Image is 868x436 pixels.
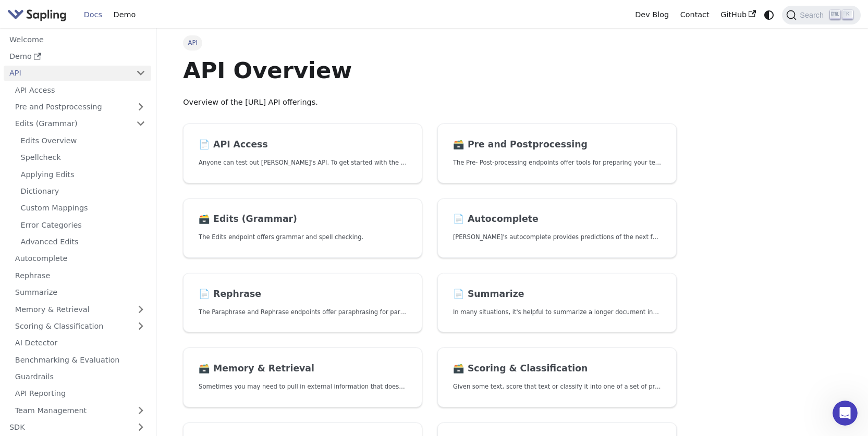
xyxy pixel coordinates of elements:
[4,66,130,81] a: API
[453,214,661,225] h2: Autocomplete
[4,49,151,64] a: Demo
[9,386,151,401] a: API Reporting
[4,32,151,47] a: Welcome
[183,273,422,333] a: 📄️ RephraseThe Paraphrase and Rephrase endpoints offer paraphrasing for particular styles.
[199,214,407,225] h2: Edits (Grammar)
[675,7,715,23] a: Contact
[15,217,151,232] a: Error Categories
[453,289,661,300] h2: Summarize
[78,7,108,23] a: Docs
[199,382,407,392] p: Sometimes you may need to pull in external information that doesn't fit in the context size of an...
[15,234,151,250] a: Advanced Edits
[437,198,677,258] a: 📄️ Autocomplete[PERSON_NAME]'s autocomplete provides predictions of the next few characters or words
[453,139,661,151] h2: Pre and Postprocessing
[183,198,422,258] a: 🗃️ Edits (Grammar)The Edits endpoint offers grammar and spell checking.
[782,6,860,24] button: Search (Ctrl+K)
[199,289,407,300] h2: Rephrase
[15,150,151,165] a: Spellcheck
[199,307,407,317] p: The Paraphrase and Rephrase endpoints offer paraphrasing for particular styles.
[762,7,777,22] button: Switch between dark and light mode (currently system mode)
[9,285,151,300] a: Summarize
[629,7,674,23] a: Dev Blog
[9,369,151,384] a: Guardrails
[453,363,661,375] h2: Scoring & Classification
[437,123,677,183] a: 🗃️ Pre and PostprocessingThe Pre- Post-processing endpoints offer tools for preparing your text d...
[453,307,661,317] p: In many situations, it's helpful to summarize a longer document into a shorter, more easily diges...
[7,7,70,22] a: Sapling.ai
[9,319,151,334] a: Scoring & Classification
[199,139,407,151] h2: API Access
[453,382,661,392] p: Given some text, score that text or classify it into one of a set of pre-specified categories.
[9,116,151,131] a: Edits (Grammar)
[9,82,151,97] a: API Access
[7,7,67,22] img: Sapling.ai
[199,363,407,375] h2: Memory & Retrieval
[183,56,677,84] h1: API Overview
[9,352,151,367] a: Benchmarking & Evaluation
[9,268,151,283] a: Rephrase
[797,11,830,19] span: Search
[715,7,761,23] a: GitHub
[183,347,422,407] a: 🗃️ Memory & RetrievalSometimes you may need to pull in external information that doesn't fit in t...
[9,99,151,115] a: Pre and Postprocessing
[15,201,151,216] a: Custom Mappings
[130,66,151,81] button: Collapse sidebar category 'API'
[9,302,151,317] a: Memory & Retrieval
[183,35,202,50] span: API
[842,10,853,19] kbd: K
[183,35,677,50] nav: Breadcrumbs
[437,347,677,407] a: 🗃️ Scoring & ClassificationGiven some text, score that text or classify it into one of a set of p...
[199,158,407,168] p: Anyone can test out Sapling's API. To get started with the API, simply:
[108,7,141,23] a: Demo
[15,133,151,148] a: Edits Overview
[183,123,422,183] a: 📄️ API AccessAnyone can test out [PERSON_NAME]'s API. To get started with the API, simply:
[15,167,151,182] a: Applying Edits
[9,335,151,351] a: AI Detector
[4,420,130,435] a: SDK
[15,184,151,199] a: Dictionary
[130,420,151,435] button: Expand sidebar category 'SDK'
[9,251,151,266] a: Autocomplete
[453,232,661,242] p: Sapling's autocomplete provides predictions of the next few characters or words
[833,401,858,426] iframe: Intercom live chat
[183,96,677,109] p: Overview of the [URL] API offerings.
[437,273,677,333] a: 📄️ SummarizeIn many situations, it's helpful to summarize a longer document into a shorter, more ...
[453,158,661,168] p: The Pre- Post-processing endpoints offer tools for preparing your text data for ingestation as we...
[199,232,407,242] p: The Edits endpoint offers grammar and spell checking.
[9,403,151,418] a: Team Management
